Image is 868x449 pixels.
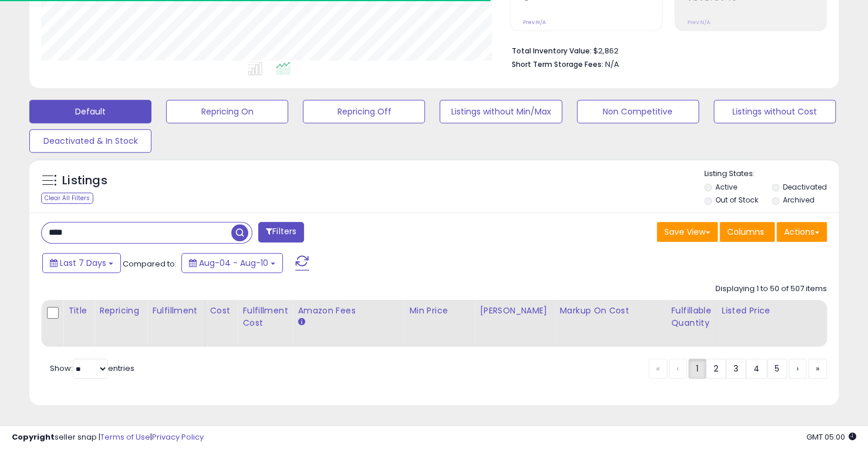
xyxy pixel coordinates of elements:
[767,359,787,379] a: 5
[12,432,204,443] div: seller snap | |
[706,359,726,379] a: 2
[704,168,839,180] p: Listing States:
[181,253,283,273] button: Aug-04 - Aug-10
[29,129,151,153] button: Deactivated & In Stock
[816,363,819,374] span: »
[303,100,425,123] button: Repricing Off
[41,193,93,204] div: Clear All Filters
[298,317,305,328] small: Amazon Fees.
[152,431,204,443] a: Privacy Policy
[152,305,200,317] div: Fulfillment
[806,431,856,443] span: 2025-08-18 05:00 GMT
[42,253,121,273] button: Last 7 Days
[523,19,546,26] small: Prev: N/A
[796,363,799,374] span: ›
[440,100,562,123] button: Listings without Min/Max
[199,257,268,269] span: Aug-04 - Aug-10
[783,182,827,192] label: Deactivated
[210,305,233,317] div: Cost
[727,226,764,238] span: Columns
[409,305,470,317] div: Min Price
[62,173,107,189] h5: Listings
[68,305,89,317] div: Title
[715,195,758,205] label: Out of Stock
[123,258,177,269] span: Compared to:
[512,43,818,57] li: $2,862
[783,195,815,205] label: Archived
[577,100,699,123] button: Non Competitive
[60,257,106,269] span: Last 7 Days
[258,222,304,242] button: Filters
[166,100,288,123] button: Repricing On
[512,59,603,69] b: Short Term Storage Fees:
[715,283,827,295] div: Displaying 1 to 50 of 507 items
[100,431,150,443] a: Terms of Use
[687,19,710,26] small: Prev: N/A
[715,182,737,192] label: Active
[714,100,836,123] button: Listings without Cost
[605,59,619,70] span: N/A
[50,363,134,374] span: Show: entries
[559,305,661,317] div: Markup on Cost
[776,222,827,242] button: Actions
[722,305,823,317] div: Listed Price
[671,305,711,329] div: Fulfillable Quantity
[688,359,706,379] a: 1
[720,222,775,242] button: Columns
[726,359,746,379] a: 3
[657,222,718,242] button: Save View
[555,300,666,347] th: The percentage added to the cost of goods (COGS) that forms the calculator for Min & Max prices.
[479,305,549,317] div: [PERSON_NAME]
[512,46,592,56] b: Total Inventory Value:
[99,305,142,317] div: Repricing
[242,305,288,329] div: Fulfillment Cost
[29,100,151,123] button: Default
[12,431,55,443] strong: Copyright
[298,305,399,317] div: Amazon Fees
[746,359,767,379] a: 4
